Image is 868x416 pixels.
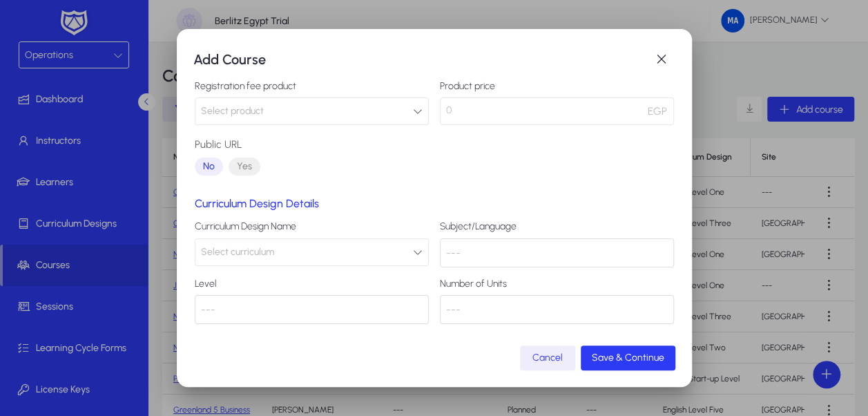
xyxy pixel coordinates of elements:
h1: Add Course [193,48,648,70]
mat-button-toggle-group: Font Style [195,153,260,180]
p: 0 [440,97,674,125]
span: --- [201,301,215,318]
button: Cancel [520,346,575,370]
label: Product price [440,81,674,92]
span: Select curriculum [201,238,274,266]
span: Save & Continue [592,352,664,363]
span: --- [446,245,461,261]
span: EGP [648,103,667,120]
span: Select product [201,97,264,125]
span: Cancel [532,352,563,363]
button: No [195,158,223,176]
button: Save & Continue [581,346,675,370]
label: Number of Units [440,278,674,290]
label: Level [195,278,429,290]
span: --- [446,301,461,318]
label: Curriculum Design Name [195,221,429,232]
label: Registration fee product [195,81,429,92]
label: Subject/Language [440,221,674,232]
button: Yes [229,158,260,176]
label: Public URL [195,136,260,153]
p: Curriculum Design Details [195,197,674,210]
